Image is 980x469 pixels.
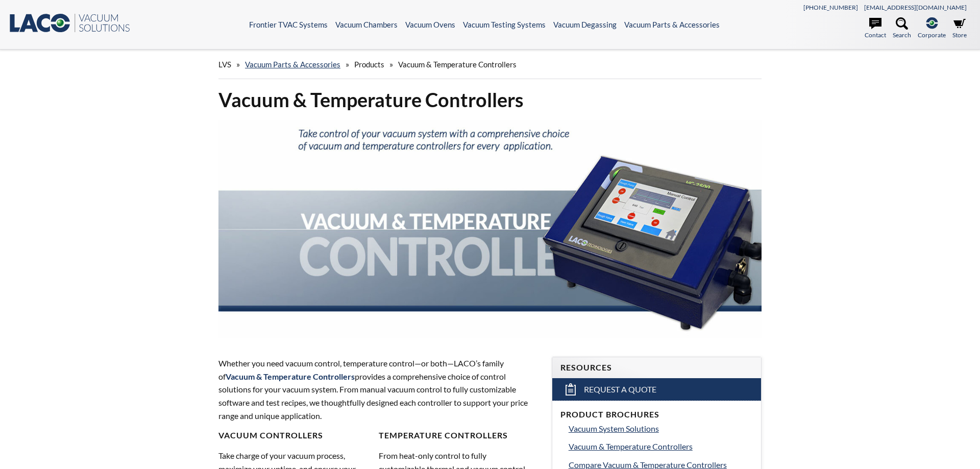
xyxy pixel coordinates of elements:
a: Vacuum & Temperature Controllers [569,440,753,453]
h4: Vacuum Controllers [218,430,373,441]
span: Vacuum & Temperature Controllers [398,60,517,69]
p: Whether you need vacuum control, temperature control—or both—LACO’s family of provides a comprehe... [218,357,540,422]
a: Request a Quote [552,378,761,401]
a: Vacuum Testing Systems [463,20,546,29]
span: Products [354,60,384,69]
span: Corporate [918,30,946,40]
a: [PHONE_NUMBER] [803,4,858,11]
a: Frontier TVAC Systems [249,20,328,29]
a: Vacuum Parts & Accessories [624,20,720,29]
a: Vacuum Degassing [553,20,617,29]
h4: Temperature Controllers [379,430,533,441]
span: Vacuum & Temperature Controllers [569,441,693,451]
div: » » » [218,50,762,79]
a: [EMAIL_ADDRESS][DOMAIN_NAME] [864,4,967,11]
a: Vacuum Ovens [405,20,455,29]
span: Vacuum System Solutions [569,424,659,433]
img: Header showing Vacuum & Temp Controller [218,120,762,338]
span: Request a Quote [584,384,656,395]
a: Vacuum System Solutions [569,422,753,435]
h4: Product Brochures [560,409,753,420]
a: Store [952,17,967,40]
h4: Resources [560,362,753,373]
a: Vacuum Parts & Accessories [245,60,340,69]
h1: Vacuum & Temperature Controllers [218,87,762,112]
strong: Vacuum & Temperature Controllers [226,372,355,381]
a: Contact [865,17,886,40]
a: Search [893,17,911,40]
span: LVS [218,60,231,69]
a: Vacuum Chambers [335,20,398,29]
